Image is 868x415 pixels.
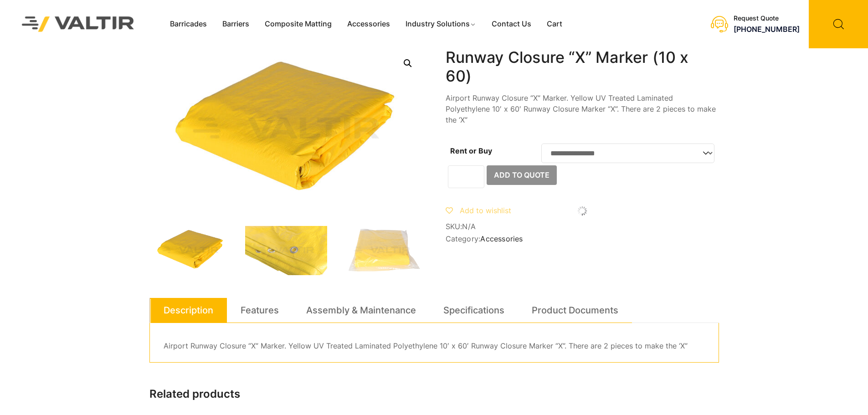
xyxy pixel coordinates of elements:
a: Accessories [339,17,398,31]
a: Accessories [480,234,523,243]
button: Add to Quote [487,165,557,185]
h1: Runway Closure “X” Marker (10 x 60) [446,48,719,86]
span: Category: [446,235,719,243]
label: Rent or Buy [450,146,492,155]
h2: Related products [149,388,719,401]
img: Valtir Rentals [10,5,146,43]
img: Taxi_Marker_2.jpg [341,226,423,275]
a: Assembly & Maintenance [306,298,416,323]
span: SKU: [446,222,719,231]
a: Barricades [162,17,215,31]
img: Taxi_Marker_4.jpg [245,226,327,275]
a: Features [241,298,279,323]
div: Request Quote [734,15,800,22]
a: Barriers [215,17,257,31]
span: N/A [462,222,476,231]
p: Airport Runway Closure “X” Marker. Yellow UV Treated Laminated Polyethylene 10′ x 60′ Runway Clos... [446,92,719,125]
a: Description [164,298,213,323]
a: Composite Matting [257,17,339,31]
a: [PHONE_NUMBER] [734,25,800,34]
a: Cart [539,17,570,31]
img: Taxi_Marker_3Q.jpg [149,226,231,275]
a: Industry Solutions [398,17,484,31]
input: Product quantity [448,165,484,188]
p: Airport Runway Closure “X” Marker. Yellow UV Treated Laminated Polyethylene 10′ x 60′ Runway Clos... [164,339,705,353]
a: Product Documents [532,298,618,323]
a: Specifications [443,298,504,323]
a: Contact Us [484,17,539,31]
